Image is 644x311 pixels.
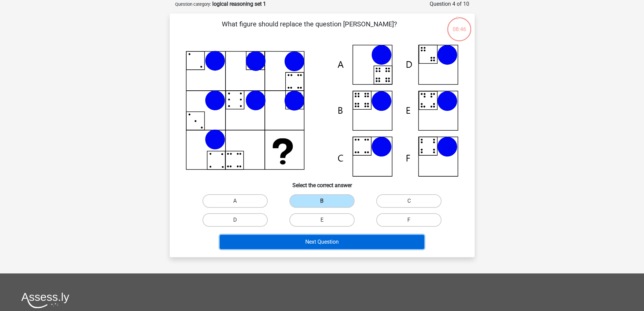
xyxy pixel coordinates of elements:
button: Next Question [220,235,424,249]
h6: Select the correct answer [181,177,464,188]
p: What figure should replace the question [PERSON_NAME]? [181,19,438,39]
label: D [202,213,268,227]
img: Assessly logo [21,292,69,308]
label: F [376,213,442,227]
label: B [289,194,355,208]
label: A [202,194,268,208]
label: C [376,194,442,208]
small: Question category: [175,2,211,7]
strong: logical reasoning set 1 [212,1,266,7]
div: 08:46 [447,17,472,34]
label: E [289,213,355,227]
